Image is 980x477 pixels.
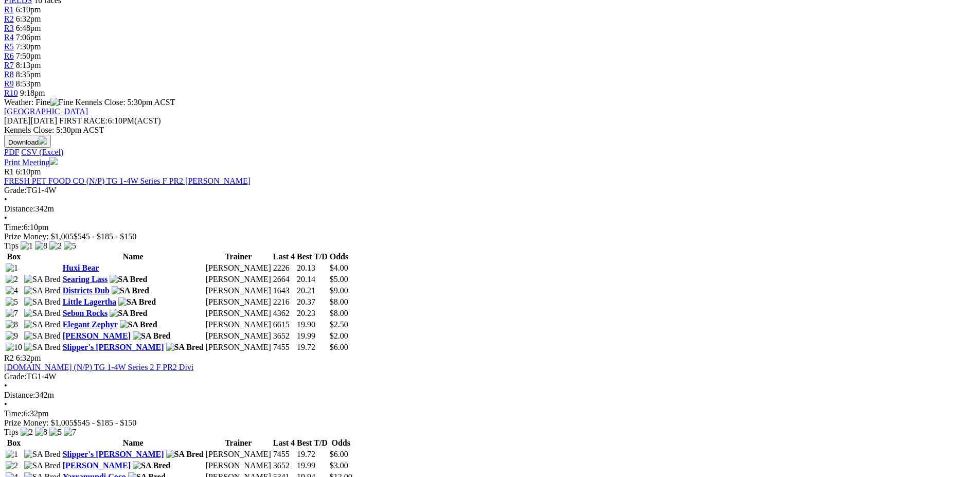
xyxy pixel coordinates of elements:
img: 2 [6,461,18,470]
td: 1643 [273,286,295,296]
img: SA Bred [24,331,61,341]
span: Time: [4,223,24,232]
td: [PERSON_NAME] [205,263,272,273]
img: SA Bred [24,286,61,295]
span: [DATE] [4,116,31,125]
img: 7 [64,428,76,437]
a: [PERSON_NAME] [63,331,131,340]
td: 2216 [273,297,295,307]
span: R2 [4,354,14,362]
a: Huxi Bear [63,263,99,272]
span: FIRST RACE: [59,116,108,125]
td: [PERSON_NAME] [205,297,272,307]
img: SA Bred [24,450,61,459]
th: Name [62,252,204,262]
td: 19.99 [296,331,328,341]
span: • [4,214,7,222]
span: $2.50 [330,320,348,329]
span: 8:35pm [16,70,41,79]
a: Print Meeting [4,158,58,167]
td: 6615 [273,320,295,330]
span: Grade: [4,372,27,381]
span: $9.00 [330,286,348,295]
a: R1 [4,5,14,14]
img: SA Bred [110,275,147,284]
img: SA Bred [118,297,156,307]
button: Download [4,135,51,148]
img: SA Bred [24,461,61,470]
td: 2226 [273,263,295,273]
td: 3652 [273,331,295,341]
div: 6:10pm [4,223,976,232]
img: 9 [6,331,18,341]
th: Last 4 [273,438,295,448]
a: R3 [4,24,14,32]
div: Prize Money: $1,005 [4,232,976,241]
span: 7:30pm [16,42,41,51]
img: Fine [50,98,73,107]
span: 8:53pm [16,79,41,88]
td: 7455 [273,342,295,352]
td: [PERSON_NAME] [205,274,272,285]
a: R8 [4,70,14,79]
img: 8 [35,428,47,437]
td: 19.72 [296,342,328,352]
a: Slipper's [PERSON_NAME] [63,450,164,458]
span: $3.00 [330,461,348,470]
img: SA Bred [24,275,61,284]
span: [DATE] [4,116,57,125]
span: 6:10PM(ACST) [59,116,161,125]
span: Distance: [4,204,35,213]
span: 6:10pm [16,167,41,176]
a: Slipper's [PERSON_NAME] [63,343,164,351]
a: R7 [4,61,14,69]
td: 20.37 [296,297,328,307]
span: R2 [4,14,14,23]
span: $6.00 [330,343,348,351]
th: Odds [329,252,349,262]
a: Elegant Zephyr [63,320,118,329]
span: Tips [4,241,19,250]
img: 10 [6,343,22,352]
a: R5 [4,42,14,51]
span: Box [7,252,21,261]
td: 20.14 [296,274,328,285]
img: SA Bred [112,286,149,295]
div: 6:32pm [4,409,976,418]
img: 1 [6,450,18,459]
span: 6:32pm [16,354,41,362]
span: $8.00 [330,309,348,317]
span: $2.00 [330,331,348,340]
td: [PERSON_NAME] [205,461,272,471]
td: 2664 [273,274,295,285]
span: $8.00 [330,297,348,306]
th: Best T/D [296,438,328,448]
span: • [4,400,7,409]
img: SA Bred [110,309,147,318]
div: Kennels Close: 5:30pm ACST [4,126,976,135]
td: 19.99 [296,461,328,471]
a: Sebon Rocks [63,309,108,317]
span: 9:18pm [20,89,45,97]
th: Last 4 [273,252,295,262]
img: 5 [64,241,76,251]
img: 2 [21,428,33,437]
a: R4 [4,33,14,42]
span: • [4,195,7,204]
span: $6.00 [330,450,348,458]
a: [DOMAIN_NAME] (N/P) TG 1-4W Series 2 F PR2 Divi [4,363,193,372]
img: SA Bred [166,343,204,352]
th: Odds [329,438,353,448]
img: 1 [21,241,33,251]
span: Grade: [4,186,27,195]
td: [PERSON_NAME] [205,320,272,330]
img: SA Bred [133,461,170,470]
a: [GEOGRAPHIC_DATA] [4,107,88,116]
td: 4362 [273,308,295,319]
span: R9 [4,79,14,88]
span: 6:32pm [16,14,41,23]
span: $4.00 [330,263,348,272]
